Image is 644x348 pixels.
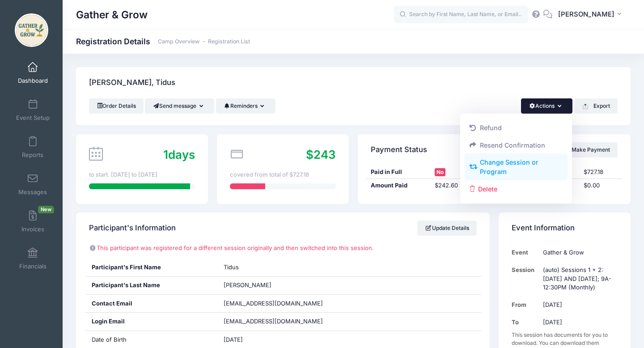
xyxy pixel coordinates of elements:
[38,206,54,213] span: New
[558,9,614,19] span: [PERSON_NAME]
[12,57,54,89] a: Dashboard
[76,4,148,25] h1: Gather & Grow
[465,154,568,181] a: Change Session or Program
[22,151,43,159] span: Reports
[521,98,572,114] button: Actions
[145,98,214,114] button: Send message
[512,314,539,331] td: To
[512,261,539,296] td: Session
[85,313,217,331] div: Login Email
[465,180,568,197] a: Delete
[18,188,47,196] span: Messages
[552,4,631,25] button: [PERSON_NAME]
[465,119,568,136] a: Refund
[230,170,336,179] div: covered from total of $727.18
[18,77,48,85] span: Dashboard
[224,300,323,307] span: [EMAIL_ADDRESS][DOMAIN_NAME]
[12,169,54,200] a: Messages
[366,168,430,177] div: Paid in Full
[539,296,618,314] td: [DATE]
[430,181,494,190] div: $242.60
[539,244,618,261] td: Gather & Grow
[224,317,335,326] span: [EMAIL_ADDRESS][DOMAIN_NAME]
[579,181,622,190] div: $0.00
[158,38,199,45] a: Camp Overview
[15,13,48,47] img: Gather & Grow
[224,336,243,343] span: [DATE]
[12,206,54,237] a: InvoicesNew
[89,98,144,114] a: Order Details
[19,263,47,270] span: Financials
[76,37,250,46] h1: Registration Details
[366,181,430,190] div: Amount Paid
[539,314,618,331] td: [DATE]
[89,216,176,241] h4: Participant's Information
[371,137,427,162] h4: Payment Status
[512,244,539,261] td: Event
[558,142,618,157] a: Make Payment
[85,276,217,294] div: Participant's Last Name
[512,216,575,241] h4: Event Information
[163,146,195,163] div: days
[16,114,50,122] span: Event Setup
[216,98,275,114] button: Reminders
[85,295,217,313] div: Contact Email
[465,136,568,153] a: Resend Confirmation
[574,98,618,114] button: Export
[394,6,528,24] input: Search by First Name, Last Name, or Email...
[579,168,622,177] div: $727.18
[435,168,445,176] span: No
[21,225,44,233] span: Invoices
[417,221,477,236] a: Update Details
[163,148,168,161] span: 1
[12,94,54,126] a: Event Setup
[12,132,54,163] a: Reports
[306,148,336,161] span: $243
[89,70,175,96] h4: [PERSON_NAME], Tidus
[224,263,239,271] span: Tidus
[12,243,54,274] a: Financials
[208,38,250,45] a: Registration List
[224,281,271,289] span: [PERSON_NAME]
[512,296,539,314] td: From
[89,170,195,179] div: to start. [DATE] to [DATE]
[89,244,477,253] p: This participant was registered for a different session originally and then switched into this se...
[85,259,217,276] div: Participant's First Name
[539,261,618,296] td: (auto) Sessions 1 + 2: [DATE] AND [DATE]; 9A-12:30PM (Monthly)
